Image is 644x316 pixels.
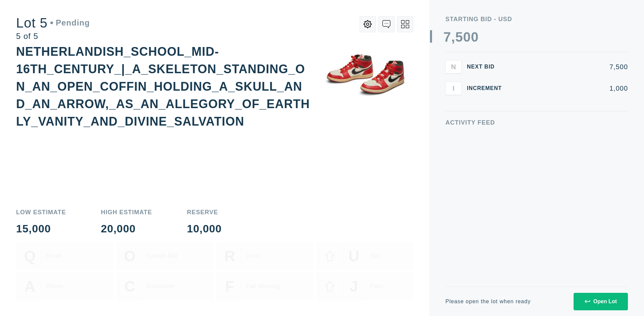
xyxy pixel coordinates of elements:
div: Low Estimate [16,209,66,215]
div: NETHERLANDISH_SCHOOL_MID-16TH_CENTURY_|_A_SKELETON_STANDING_ON_AN_OPEN_COFFIN_HOLDING_A_SKULL_AND... [16,45,310,128]
div: 5 [455,30,463,44]
div: , [451,30,455,165]
div: High Estimate [101,209,152,215]
button: I [445,82,462,95]
div: Open Lot [585,299,617,305]
div: 7 [443,30,451,44]
div: Next Bid [467,64,507,70]
div: 15,000 [16,223,66,234]
div: 7,500 [513,63,628,70]
span: I [452,84,454,92]
span: N [451,63,456,71]
div: Starting Bid - USD [445,16,628,22]
div: Lot 5 [16,16,90,30]
div: Please open the lot when ready [445,299,531,304]
div: 5 of 5 [16,32,90,40]
div: 10,000 [187,223,222,234]
div: 1,000 [513,85,628,92]
div: 20,000 [101,223,152,234]
div: 0 [471,30,479,44]
div: Reserve [187,209,222,215]
div: Increment [467,86,507,91]
button: N [445,60,462,74]
div: Pending [50,19,90,27]
button: Open Lot [574,293,628,310]
div: Activity Feed [445,120,628,126]
div: 0 [463,30,471,44]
